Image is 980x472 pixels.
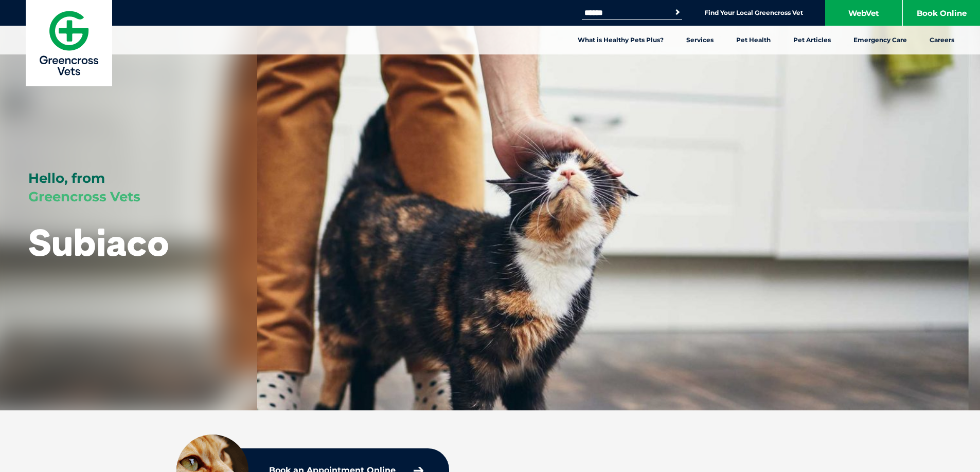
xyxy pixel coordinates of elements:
[842,26,918,54] a: Emergency Care
[918,26,966,54] a: Careers
[28,170,105,186] span: Hello, from
[675,26,725,54] a: Services
[28,222,169,262] h1: Subiaco
[672,7,683,17] button: Search
[566,26,675,54] a: What is Healthy Pets Plus?
[704,9,803,17] a: Find Your Local Greencross Vet
[725,26,782,54] a: Pet Health
[28,188,140,205] span: Greencross Vets
[782,26,842,54] a: Pet Articles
